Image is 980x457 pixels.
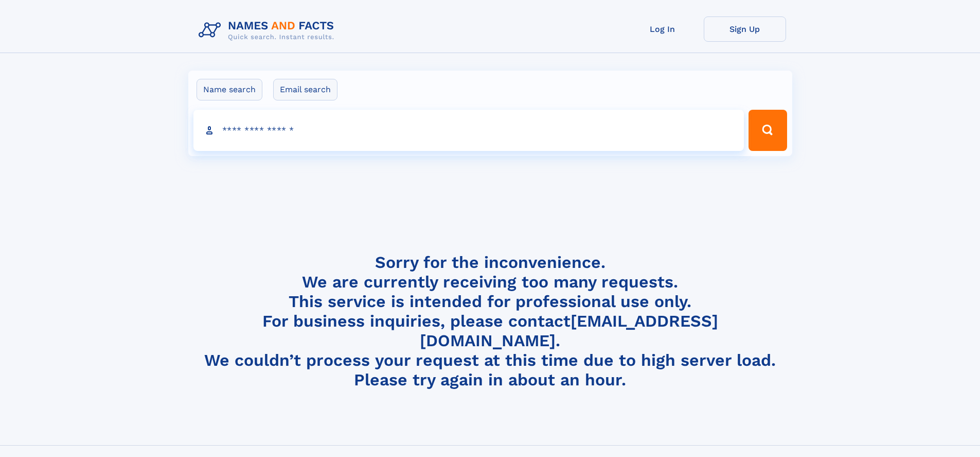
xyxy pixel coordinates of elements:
[193,110,744,151] input: search input
[420,311,718,350] a: [EMAIL_ADDRESS][DOMAIN_NAME]
[273,79,337,100] label: Email search
[749,110,787,151] button: Search Button
[621,16,704,42] a: Log In
[194,16,343,44] img: Logo Names and Facts
[197,79,262,100] label: Name search
[194,252,786,390] h4: Sorry for the inconvenience. We are currently receiving too many requests. This service is intend...
[704,16,786,42] a: Sign Up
